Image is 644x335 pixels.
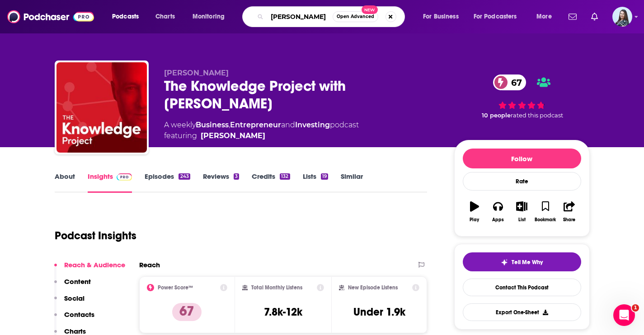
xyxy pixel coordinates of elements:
[511,112,563,119] span: rated this podcast
[179,173,190,180] div: 243
[474,10,517,23] span: For Podcasters
[534,195,557,228] button: Bookmark
[463,303,581,321] button: Export One-Sheet
[203,172,239,193] a: Reviews3
[337,14,374,19] span: Open Advanced
[493,74,526,90] a: 67
[468,9,530,24] button: open menu
[463,252,581,271] button: tell me why sparkleTell Me Why
[251,6,414,27] div: Search podcasts, credits, & more...
[463,149,581,168] button: Follow
[588,9,602,24] a: Show notifications dropdown
[512,259,543,266] span: Tell Me Why
[54,294,85,311] button: Social
[64,294,85,302] p: Social
[196,121,229,129] a: Business
[463,195,486,228] button: Play
[632,304,639,312] span: 1
[612,7,632,27] span: Logged in as brookefortierpr
[186,9,236,24] button: open menu
[510,195,533,228] button: List
[230,121,281,129] a: Entrepreneur
[535,217,556,223] div: Bookmark
[229,121,230,129] span: ,
[234,173,239,180] div: 3
[155,10,175,23] span: Charts
[353,305,405,319] h3: Under 1.9k
[201,130,265,141] a: Shane Parrish
[303,172,328,193] a: Lists19
[54,310,94,327] button: Contacts
[463,279,581,296] a: Contact This Podcast
[106,9,150,24] button: open menu
[333,11,378,22] button: Open AdvancedNew
[7,8,94,25] img: Podchaser - Follow, Share and Rate Podcasts
[172,303,202,321] p: 67
[612,7,632,27] button: Show profile menu
[295,121,330,129] a: Investing
[280,173,290,180] div: 132
[158,284,193,291] h2: Power Score™
[502,74,526,90] span: 67
[264,305,302,319] h3: 7.8k-12k
[463,172,581,191] div: Rate
[267,9,333,24] input: Search podcasts, credits, & more...
[164,130,359,141] span: featuring
[613,304,635,326] iframe: Intercom live chat
[139,261,160,269] h2: Reach
[64,277,91,286] p: Content
[362,5,378,14] span: New
[557,195,581,228] button: Share
[54,261,125,277] button: Reach & Audience
[88,172,132,193] a: InsightsPodchaser Pro
[423,10,459,23] span: For Business
[193,10,225,23] span: Monitoring
[56,62,147,153] img: The Knowledge Project with Shane Parrish
[454,69,590,125] div: 67 10 peoplerated this podcast
[55,172,75,193] a: About
[64,261,125,269] p: Reach & Audience
[530,9,563,24] button: open menu
[348,284,398,291] h2: New Episode Listens
[565,9,580,24] a: Show notifications dropdown
[417,9,470,24] button: open menu
[341,172,363,193] a: Similar
[470,217,479,223] div: Play
[145,172,190,193] a: Episodes243
[486,195,510,228] button: Apps
[55,229,136,242] h1: Podcast Insights
[112,10,139,23] span: Podcasts
[518,217,526,223] div: List
[252,172,290,193] a: Credits132
[612,7,632,27] img: User Profile
[164,120,359,141] div: A weekly podcast
[281,121,295,129] span: and
[536,10,552,23] span: More
[150,9,180,24] a: Charts
[117,173,132,181] img: Podchaser Pro
[251,284,302,291] h2: Total Monthly Listens
[54,277,91,294] button: Content
[482,112,511,119] span: 10 people
[321,173,328,180] div: 19
[501,259,508,266] img: tell me why sparkle
[563,217,575,223] div: Share
[164,69,229,77] span: [PERSON_NAME]
[492,217,504,223] div: Apps
[64,310,94,319] p: Contacts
